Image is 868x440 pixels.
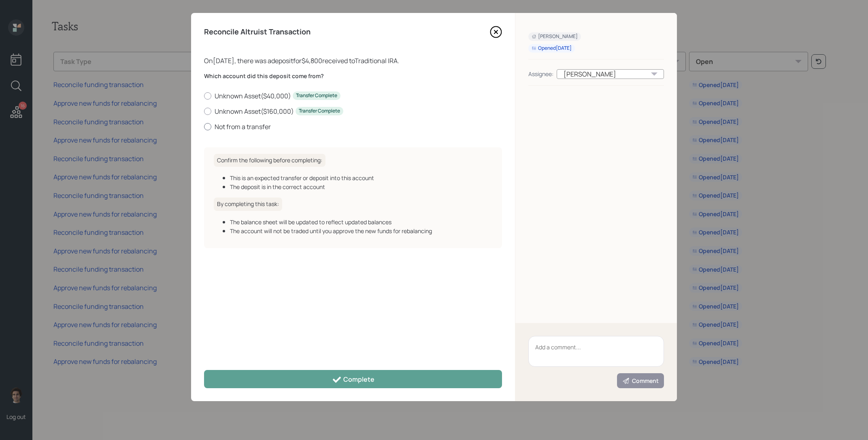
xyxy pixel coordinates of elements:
[299,108,340,115] div: Transfer Complete
[204,122,502,131] label: Not from a transfer
[204,91,502,100] label: Unknown Asset ( $40,000 )
[296,92,337,99] div: Transfer Complete
[214,154,325,167] h6: Confirm the following before completing:
[204,370,502,388] button: Complete
[230,183,492,191] div: The deposit is in the correct account
[230,227,492,235] div: The account will not be traded until you approve the new funds for rebalancing
[532,45,572,52] div: Opened [DATE]
[204,56,502,66] div: On [DATE] , there was a deposit for $4,800 received to Traditional IRA .
[622,377,659,385] div: Comment
[617,373,664,388] button: Comment
[230,218,492,226] div: The balance sheet will be updated to reflect updated balances
[214,198,282,211] h6: By completing this task:
[230,174,492,182] div: This is an expected transfer or deposit into this account
[204,28,311,36] h4: Reconcile Altruist Transaction
[332,375,374,385] div: Complete
[204,72,502,80] label: Which account did this deposit come from?
[557,69,664,79] div: [PERSON_NAME]
[204,107,502,116] label: Unknown Asset ( $160,000 )
[528,70,553,78] div: Assignee:
[532,33,578,40] div: [PERSON_NAME]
